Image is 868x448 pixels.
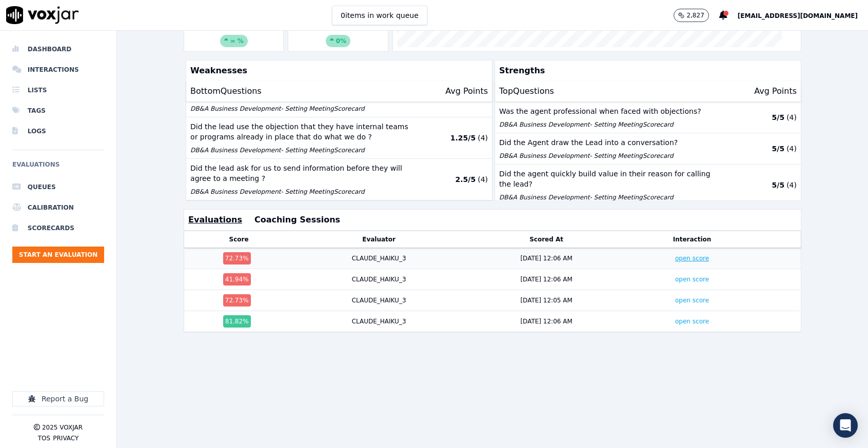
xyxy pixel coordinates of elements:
[529,235,563,243] button: Scored At
[674,9,708,22] button: 2,827
[292,18,383,47] div: --
[190,163,413,184] p: Did the lead ask for us to send information before they will agree to a meeting ?
[12,197,104,218] a: Calibration
[499,193,722,201] p: DB&A Business Development- Setting Meeting Scorecard
[495,133,801,165] button: Did the Agent draw the Lead into a conversation? DB&A Business Development- Setting MeetingScorec...
[326,35,350,47] div: 0%
[223,273,251,286] div: 41.94 %
[186,60,488,81] p: Weaknesses
[12,391,104,406] button: Report a Bug
[12,80,104,100] a: Lists
[499,85,554,97] p: Top Questions
[495,165,801,206] button: Did the agent quickly build value in their reason for calling the lead? DB&A Business Development...
[190,105,413,113] p: DB&A Business Development- Setting Meeting Scorecard
[675,276,709,283] a: open score
[772,112,785,123] p: 5 / 5
[499,152,722,160] p: DB&A Business Development- Setting Meeting Scorecard
[455,174,476,185] p: 2.5 / 5
[499,106,722,116] p: Was the agent professional when faced with objections?
[12,247,104,263] button: Start an Evaluation
[738,9,868,22] button: [EMAIL_ADDRESS][DOMAIN_NAME]
[495,60,797,81] p: Strengths
[229,235,249,243] button: Score
[445,85,488,97] p: Avg Points
[754,85,797,97] p: Avg Points
[352,254,406,262] div: CLAUDE_HAIKU_3
[478,174,488,185] p: ( 4 )
[674,9,719,22] button: 2,827
[190,85,262,97] p: Bottom Questions
[12,59,104,80] a: Interactions
[686,11,704,19] p: 2,827
[53,434,78,442] button: Privacy
[520,317,572,325] div: [DATE] 12:06 AM
[223,294,251,307] div: 72.73 %
[190,146,413,154] p: DB&A Business Development- Setting Meeting Scorecard
[186,117,492,159] button: Did the lead use the objection that they have internal teams or programs already in place that do...
[495,102,801,133] button: Was the agent professional when faced with objections? DB&A Business Development- Setting Meeting...
[362,235,396,243] button: Evaluator
[786,180,797,190] p: ( 4 )
[12,100,104,121] a: Tags
[499,169,722,189] p: Did the agent quickly build value in their reason for calling the lead?
[772,144,785,154] p: 5 / 5
[188,214,242,226] button: Evaluations
[12,121,104,141] a: Logs
[332,6,427,25] button: 0items in work queue
[352,296,406,304] div: CLAUDE_HAIKU_3
[520,296,572,304] div: [DATE] 12:05 AM
[6,6,79,24] img: voxjar logo
[772,180,785,190] p: 5 / 5
[478,133,488,143] p: ( 4 )
[12,218,104,238] a: Scorecards
[520,254,572,262] div: [DATE] 12:06 AM
[786,144,797,154] p: ( 4 )
[254,214,340,226] button: Coaching Sessions
[352,275,406,283] div: CLAUDE_HAIKU_3
[12,39,104,59] a: Dashboard
[786,112,797,123] p: ( 4 )
[675,318,709,325] a: open score
[675,297,709,304] a: open score
[38,434,50,442] button: TOS
[499,137,722,148] p: Did the Agent draw the Lead into a conversation?
[738,12,858,19] span: [EMAIL_ADDRESS][DOMAIN_NAME]
[190,121,413,142] p: Did the lead use the objection that they have internal teams or programs already in place that do...
[673,235,712,243] button: Interaction
[833,413,858,438] div: Open Intercom Messenger
[223,252,251,264] div: 72.73 %
[220,35,248,47] div: ∞ %
[12,158,104,177] h6: Evaluations
[42,423,83,432] p: 2025 Voxjar
[352,317,406,325] div: CLAUDE_HAIKU_3
[12,177,104,197] a: Queues
[675,255,709,262] a: open score
[223,315,251,328] div: 81.82 %
[186,159,492,200] button: Did the lead ask for us to send information before they will agree to a meeting ? DB&A Business D...
[520,275,572,283] div: [DATE] 12:06 AM
[499,120,722,129] p: DB&A Business Development- Setting Meeting Scorecard
[188,18,279,47] div: 25.00 %
[450,133,476,143] p: 1.25 / 5
[190,188,413,196] p: DB&A Business Development- Setting Meeting Scorecard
